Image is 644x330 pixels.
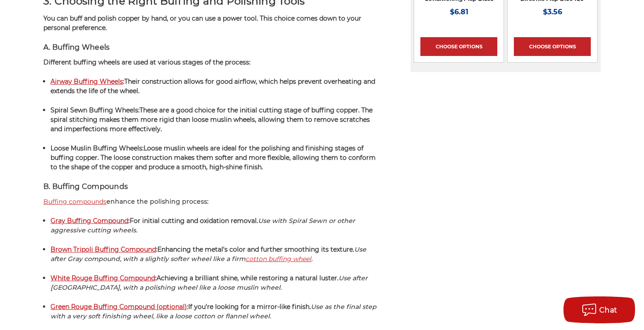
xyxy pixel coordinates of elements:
span: Enhancing the metal's color and further smoothing its texture. [157,245,354,253]
a: Green Rouge Buffing Compound (optional) [51,303,187,311]
span: $6.81 [450,8,468,16]
span: B. Buffing Compounds [43,182,128,191]
a: Gray Buffing Compound [51,217,128,225]
em: Use as the final step with a very soft finishing wheel, like a loose cotton or flannel wheel. [51,303,377,320]
span: For initial cutting and oxidation removal. [130,217,258,225]
a: Choose Options [514,37,591,56]
span: : [51,217,130,225]
span: Different buffing wheels are used at various stages of the process: [43,58,250,66]
em: Use with Spiral Sewn or other aggressive cutting wheels. [51,217,355,234]
a: Brown Tripoli Buffing Compound [51,245,156,253]
span: Achieving a brilliant shine, while restoring a natural luster. [157,274,339,282]
p: enhance the polishing process: [43,197,379,206]
a: White Rouge Buffing Compound [51,274,155,282]
a: Choose Options [420,37,497,56]
span: Loose muslin wheels are ideal for the polishing and finishing stages of buffing copper. The loose... [51,144,376,171]
span: $3.56 [543,8,562,16]
strong: Loose Muslin Buffing Wheels [51,144,142,152]
span: : [51,274,157,282]
a: cotton buffing wheel [246,255,311,263]
span: Chat [599,306,618,314]
a: Buffing compounds [43,197,106,206]
span: : [51,144,144,152]
span: : [51,77,124,86]
span: : [51,106,140,114]
span: These are a good choice for the initial cutting stage of buffing copper. The spiral stitching mak... [51,106,373,133]
em: Use after [GEOGRAPHIC_DATA], with a polishing wheel like a loose muslin wheel. [51,274,368,291]
span: You can buff and polish copper by hand, or you can use a power tool. This choice comes down to yo... [43,14,361,32]
button: Chat [563,296,635,323]
strong: Spiral Sewn Buffing Wheels [51,106,138,114]
em: Use after Gray compound, with a slightly softer wheel like a firm . [51,245,366,263]
a: Airway Buffing Wheels [51,77,123,86]
span: : [51,303,188,311]
span: A. Buffing Wheels [43,43,110,51]
span: : [51,245,157,253]
span: Their construction allows for good airflow, which helps prevent overheating and extends the life ... [51,77,375,95]
span: If you're looking for a mirror-like finish. [188,303,311,311]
